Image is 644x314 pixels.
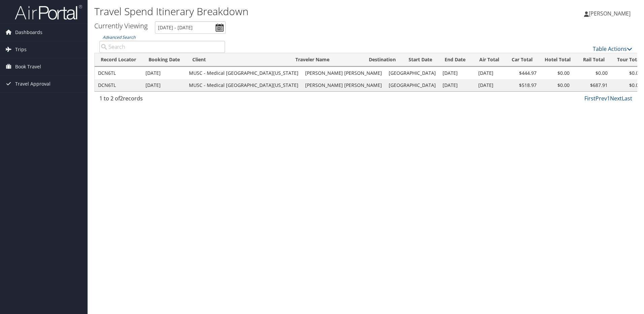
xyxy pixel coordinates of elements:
a: First [584,95,595,102]
td: MUSC - Medical [GEOGRAPHIC_DATA][US_STATE] [186,79,302,91]
span: 2 [120,95,123,102]
input: [DATE] - [DATE] [155,21,226,34]
h3: Currently Viewing [94,21,148,30]
th: Rail Total: activate to sort column ascending [577,53,611,66]
a: Next [610,95,622,102]
h1: Travel Spend Itinerary Breakdown [94,4,456,19]
td: [GEOGRAPHIC_DATA] [385,79,439,91]
td: [DATE] [142,67,186,79]
span: Trips [15,41,27,58]
td: $518.97 [508,79,540,91]
a: [PERSON_NAME] [584,3,637,24]
span: Book Travel [15,58,41,75]
th: End Date: activate to sort column ascending [439,53,473,66]
th: Hotel Total: activate to sort column ascending [539,53,577,66]
td: MUSC - Medical [GEOGRAPHIC_DATA][US_STATE] [186,67,302,79]
td: [DATE] [439,67,475,79]
th: Car Total: activate to sort column ascending [505,53,539,66]
a: Table Actions [593,45,632,53]
th: Client: activate to sort column ascending [186,53,289,66]
td: $0.00 [540,79,573,91]
td: DCN6TL [95,79,142,91]
th: Record Locator: activate to sort column ascending [95,53,142,66]
span: Dashboards [15,24,42,41]
td: $0.00 [573,67,611,79]
th: Traveler Name: activate to sort column ascending [289,53,363,66]
td: [DATE] [475,79,508,91]
img: airportal-logo.png [15,4,82,20]
a: Advanced Search [103,34,135,40]
th: Air Total: activate to sort column ascending [473,53,505,66]
input: Advanced Search [99,41,225,53]
div: 1 to 2 of records [99,94,225,106]
span: Travel Approval [15,75,51,92]
a: Last [622,95,632,102]
td: [GEOGRAPHIC_DATA] [385,67,439,79]
a: 1 [607,95,610,102]
th: Destination: activate to sort column ascending [363,53,402,66]
td: [PERSON_NAME] [PERSON_NAME] [302,67,385,79]
td: $0.00 [540,67,573,79]
td: $444.97 [508,67,540,79]
td: [DATE] [439,79,475,91]
a: Prev [595,95,607,102]
td: [PERSON_NAME] [PERSON_NAME] [302,79,385,91]
td: $687.91 [573,79,611,91]
span: [PERSON_NAME] [589,10,631,17]
td: [DATE] [475,67,508,79]
th: Start Date: activate to sort column ascending [402,53,439,66]
th: Booking Date: activate to sort column ascending [142,53,186,66]
td: DCN6TL [95,67,142,79]
td: [DATE] [142,79,186,91]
